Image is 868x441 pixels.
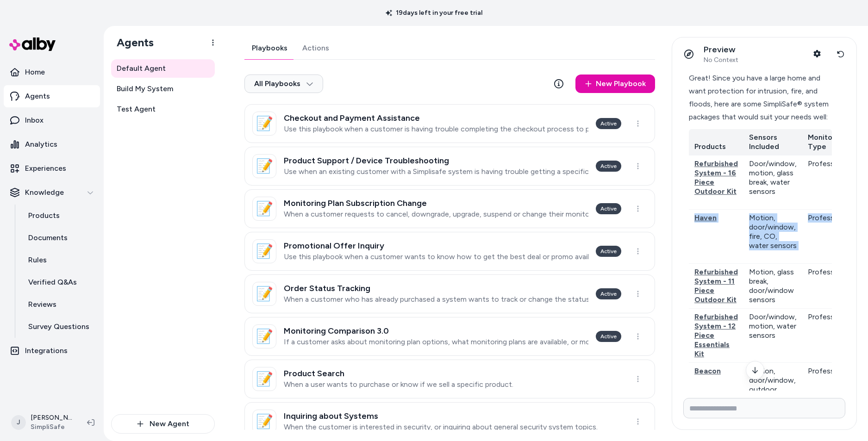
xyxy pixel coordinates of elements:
[28,255,47,266] p: Rules
[31,422,72,432] span: SimpliSafe
[19,293,100,316] a: Reviews
[6,408,80,437] button: J[PERSON_NAME]SimpliSafe
[4,157,100,180] a: Experiences
[252,367,276,391] div: 📝
[380,8,488,18] p: 19 days left in your free trial
[704,44,738,55] p: Preview
[596,203,621,214] div: Active
[11,415,26,430] span: J
[25,115,44,126] p: Inbox
[694,213,717,222] span: Haven
[694,159,738,196] span: Refurbished System - 16 Piece Outdoor Kit
[244,104,655,143] a: 📝Checkout and Payment AssistanceUse this playbook when a customer is having trouble completing th...
[244,75,323,93] button: All Playbooks
[244,274,655,313] a: 📝Order Status TrackingWhen a customer who has already purchased a system wants to track or change...
[111,414,215,434] button: New Agent
[117,83,173,94] span: Build My System
[284,422,598,432] p: When the customer is interested in security, or inquiring about general security system topics.
[743,129,802,155] th: Sensors Included
[284,337,588,347] p: If a customer asks about monitoring plan options, what monitoring plans are available, or monitor...
[284,295,588,304] p: When a customer who has already purchased a system wants to track or change the status of their e...
[683,398,845,418] input: Write your prompt here
[19,249,100,271] a: Rules
[252,239,276,263] div: 📝
[4,85,100,107] a: Agents
[284,124,588,134] p: Use this playbook when a customer is having trouble completing the checkout process to purchase t...
[694,267,738,304] span: Refurbished System - 11 Piece Outdoor Kit
[4,340,100,362] a: Integrations
[802,264,855,309] td: Professional
[25,91,50,102] p: Agents
[694,312,738,358] span: Refurbished System - 12 Piece Essentials Kit
[28,299,56,310] p: Reviews
[284,380,513,389] p: When a user wants to purchase or know if we sell a specific product.
[244,317,655,356] a: 📝Monitoring Comparison 3.0If a customer asks about monitoring plan options, what monitoring plans...
[25,163,66,174] p: Experiences
[743,309,802,363] td: Door/window, motion, water sensors
[4,109,100,131] a: Inbox
[19,316,100,338] a: Survey Questions
[252,112,276,136] div: 📝
[252,410,276,434] div: 📝
[28,210,60,221] p: Products
[252,197,276,221] div: 📝
[244,189,655,228] a: 📝Monitoring Plan Subscription ChangeWhen a customer requests to cancel, downgrade, upgrade, suspe...
[284,252,588,261] p: Use this playbook when a customer wants to know how to get the best deal or promo available.
[689,72,832,124] div: Great! Since you have a large home and want protection for intrusion, fire, and floods, here are ...
[111,80,215,98] a: Build My System
[689,129,743,155] th: Products
[4,133,100,155] a: Analytics
[19,271,100,293] a: Verified Q&As
[19,227,100,249] a: Documents
[284,113,588,123] h3: Checkout and Payment Assistance
[244,360,655,398] a: 📝Product SearchWhen a user wants to purchase or know if we sell a specific product.
[252,324,276,348] div: 📝
[284,326,588,335] h3: Monitoring Comparison 3.0
[109,36,154,50] h1: Agents
[743,210,802,264] td: Motion, door/window, fire, CO, water sensors
[28,232,68,243] p: Documents
[28,321,89,332] p: Survey Questions
[244,37,295,59] button: Playbooks
[252,154,276,178] div: 📝
[743,155,802,210] td: Door/window, motion, glass break, water sensors
[802,210,855,264] td: Professional
[284,369,513,378] h3: Product Search
[802,309,855,363] td: Professional
[117,104,156,115] span: Test Agent
[117,63,166,74] span: Default Agent
[4,181,100,204] button: Knowledge
[31,413,72,422] p: [PERSON_NAME]
[28,277,77,288] p: Verified Q&As
[254,79,313,88] span: All Playbooks
[244,402,655,441] a: 📝Inquiring about SystemsWhen the customer is interested in security, or inquiring about general s...
[284,411,598,421] h3: Inquiring about Systems
[596,246,621,257] div: Active
[802,155,855,210] td: Professional
[596,288,621,299] div: Active
[25,67,45,78] p: Home
[596,161,621,172] div: Active
[111,100,215,118] a: Test Agent
[295,37,337,59] button: Actions
[284,284,588,293] h3: Order Status Tracking
[4,61,100,83] a: Home
[244,147,655,186] a: 📝Product Support / Device TroubleshootingUse when an existing customer with a Simplisafe system i...
[252,282,276,306] div: 📝
[25,187,64,198] p: Knowledge
[802,363,855,426] td: Professional
[802,129,855,155] th: Monitoring Type
[284,210,588,219] p: When a customer requests to cancel, downgrade, upgrade, suspend or change their monitoring plan s...
[743,264,802,309] td: Motion, glass break, door/window sensors
[284,241,588,250] h3: Promotional Offer Inquiry
[9,37,56,51] img: alby Logo
[284,156,588,165] h3: Product Support / Device Troubleshooting
[743,363,802,426] td: Motion, door/window, outdoor cameras
[111,59,215,78] a: Default Agent
[704,56,738,64] span: No Context
[575,75,655,93] a: New Playbook
[244,232,655,271] a: 📝Promotional Offer InquiryUse this playbook when a customer wants to know how to get the best dea...
[284,199,588,208] h3: Monitoring Plan Subscription Change
[19,205,100,227] a: Products
[25,345,68,356] p: Integrations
